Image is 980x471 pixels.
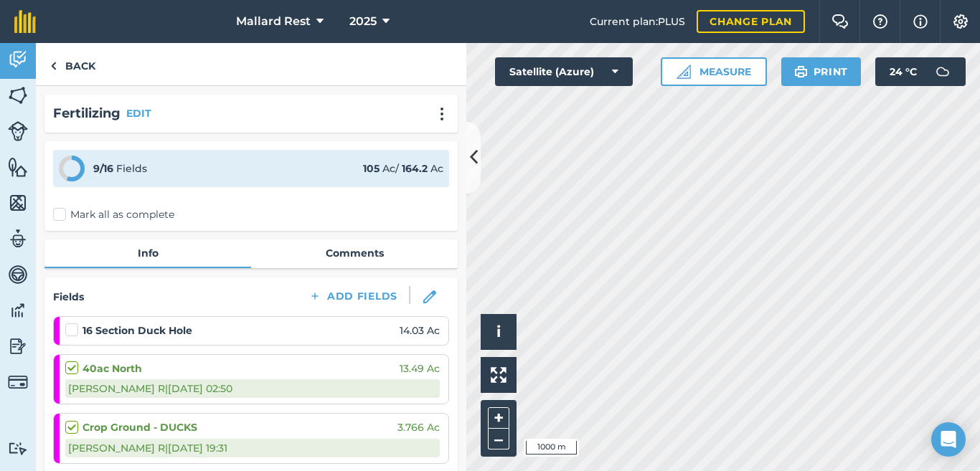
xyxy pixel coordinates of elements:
img: svg+xml;base64,PHN2ZyB4bWxucz0iaHR0cDovL3d3dy53My5vcmcvMjAwMC9zdmciIHdpZHRoPSI1NiIgaGVpZ2h0PSI2MC... [8,156,28,178]
img: A cog icon [952,14,969,29]
strong: 9 / 16 [93,162,113,175]
button: – [488,429,509,449]
a: Back [36,43,110,85]
div: Ac / Ac [363,161,443,176]
img: svg+xml;base64,PHN2ZyB4bWxucz0iaHR0cDovL3d3dy53My5vcmcvMjAwMC9zdmciIHdpZHRoPSI1NiIgaGVpZ2h0PSI2MC... [8,192,28,214]
a: Comments [251,239,458,267]
span: 24 ° C [890,57,917,86]
strong: 16 Section Duck Hole [83,323,192,338]
img: A question mark icon [872,14,889,29]
span: Current plan : PLUS [590,14,685,29]
span: i [496,323,501,341]
strong: 105 [363,162,380,175]
button: i [481,314,517,350]
img: fieldmargin Logo [14,10,36,33]
a: Info [44,239,251,267]
div: Open Intercom Messenger [931,422,966,457]
label: Mark all as complete [53,207,174,222]
button: Add Fields [297,286,409,306]
img: svg+xml;base64,PHN2ZyB4bWxucz0iaHR0cDovL3d3dy53My5vcmcvMjAwMC9zdmciIHdpZHRoPSIxNyIgaGVpZ2h0PSIxNy... [913,13,928,30]
strong: 40ac North [83,361,142,376]
button: Measure [661,57,767,86]
span: 14.03 Ac [400,323,440,338]
img: svg+xml;base64,PD94bWwgdmVyc2lvbj0iMS4wIiBlbmNvZGluZz0idXRmLTgiPz4KPCEtLSBHZW5lcmF0b3I6IEFkb2JlIE... [8,264,28,285]
button: Satellite (Azure) [495,57,633,86]
span: 2025 [349,13,377,30]
div: [PERSON_NAME] R | [DATE] 19:31 [65,439,440,457]
img: svg+xml;base64,PD94bWwgdmVyc2lvbj0iMS4wIiBlbmNvZGluZz0idXRmLTgiPz4KPCEtLSBHZW5lcmF0b3I6IEFkb2JlIE... [8,442,28,455]
img: Four arrows, one pointing top left, one top right, one bottom right and the last bottom left [491,367,507,383]
img: svg+xml;base64,PHN2ZyB4bWxucz0iaHR0cDovL3d3dy53My5vcmcvMjAwMC9zdmciIHdpZHRoPSI5IiBoZWlnaHQ9IjI0Ii... [50,57,57,75]
img: svg+xml;base64,PD94bWwgdmVyc2lvbj0iMS4wIiBlbmNvZGluZz0idXRmLTgiPz4KPCEtLSBHZW5lcmF0b3I6IEFkb2JlIE... [8,372,28,392]
img: svg+xml;base64,PD94bWwgdmVyc2lvbj0iMS4wIiBlbmNvZGluZz0idXRmLTgiPz4KPCEtLSBHZW5lcmF0b3I6IEFkb2JlIE... [928,57,957,86]
img: svg+xml;base64,PD94bWwgdmVyc2lvbj0iMS4wIiBlbmNvZGluZz0idXRmLTgiPz4KPCEtLSBHZW5lcmF0b3I6IEFkb2JlIE... [8,300,28,321]
button: + [488,407,509,429]
button: 24 °C [875,57,966,86]
div: [PERSON_NAME] R | [DATE] 02:50 [65,379,440,398]
span: 3.766 Ac [397,419,440,435]
img: Two speech bubbles overlapping with the left bubble in the forefront [831,14,849,29]
img: svg+xml;base64,PD94bWwgdmVyc2lvbj0iMS4wIiBlbmNvZGluZz0idXRmLTgiPz4KPCEtLSBHZW5lcmF0b3I6IEFkb2JlIE... [8,336,28,357]
span: 13.49 Ac [400,361,440,376]
span: Mallard Rest [236,13,311,30]
strong: Crop Ground - DUCKS [83,419,197,435]
img: svg+xml;base64,PD94bWwgdmVyc2lvbj0iMS4wIiBlbmNvZGluZz0idXRmLTgiPz4KPCEtLSBHZW5lcmF0b3I6IEFkb2JlIE... [8,49,28,70]
img: svg+xml;base64,PD94bWwgdmVyc2lvbj0iMS4wIiBlbmNvZGluZz0idXRmLTgiPz4KPCEtLSBHZW5lcmF0b3I6IEFkb2JlIE... [8,228,28,249]
strong: 164.2 [402,162,428,175]
img: svg+xml;base64,PHN2ZyB4bWxucz0iaHR0cDovL3d3dy53My5vcmcvMjAwMC9zdmciIHdpZHRoPSIyMCIgaGVpZ2h0PSIyNC... [433,107,451,121]
h4: Fields [53,289,84,305]
button: EDIT [126,105,151,121]
img: svg+xml;base64,PHN2ZyB4bWxucz0iaHR0cDovL3d3dy53My5vcmcvMjAwMC9zdmciIHdpZHRoPSI1NiIgaGVpZ2h0PSI2MC... [8,85,28,106]
img: svg+xml;base64,PHN2ZyB4bWxucz0iaHR0cDovL3d3dy53My5vcmcvMjAwMC9zdmciIHdpZHRoPSIxOSIgaGVpZ2h0PSIyNC... [794,63,808,80]
button: Print [781,57,862,86]
img: Ruler icon [677,65,691,79]
a: Change plan [697,10,805,33]
h2: Fertilizing [53,103,121,124]
img: svg+xml;base64,PD94bWwgdmVyc2lvbj0iMS4wIiBlbmNvZGluZz0idXRmLTgiPz4KPCEtLSBHZW5lcmF0b3I6IEFkb2JlIE... [8,121,28,141]
img: svg+xml;base64,PHN2ZyB3aWR0aD0iMTgiIGhlaWdodD0iMTgiIHZpZXdCb3g9IjAgMCAxOCAxOCIgZmlsbD0ibm9uZSIgeG... [423,290,436,303]
div: Fields [93,161,147,176]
